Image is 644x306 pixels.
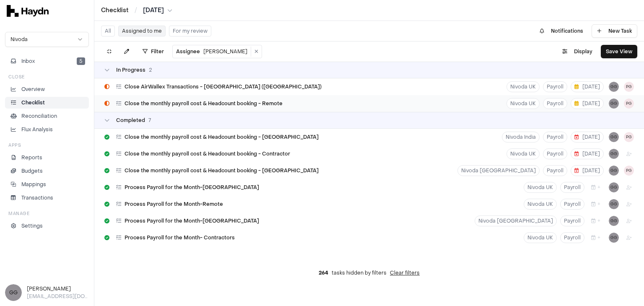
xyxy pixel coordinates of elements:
button: + [588,215,604,226]
span: [DATE] [574,100,600,107]
button: + [588,182,604,193]
button: [DATE] [143,6,172,15]
span: 7 [148,117,151,124]
span: [DATE] [574,83,600,90]
a: Overview [5,83,89,95]
p: Reports [21,154,42,161]
p: Mappings [21,181,46,188]
button: Payroll [560,199,584,210]
span: 2 [149,67,152,73]
button: Nivoda UK [524,199,557,210]
button: [DATE] [571,165,604,176]
span: Close AirWallex Transactions - [GEOGRAPHIC_DATA] ([GEOGRAPHIC_DATA]) [125,83,322,90]
button: Payroll [543,148,567,159]
p: Flux Analysis [21,126,53,133]
span: GG [609,182,619,192]
button: Inbox5 [5,55,89,67]
button: PG [624,82,634,92]
img: svg+xml,%3c [7,5,49,17]
h3: [PERSON_NAME] [27,285,89,293]
button: GG [609,199,619,209]
a: Settings [5,220,89,232]
button: PG [624,132,634,142]
button: Save View [601,45,637,58]
span: Process Payroll for the Month- Contractors [125,234,235,241]
a: Transactions [5,192,89,204]
a: Reports [5,152,89,163]
h3: Close [8,74,25,80]
button: + [588,232,604,243]
button: Display [557,45,597,58]
span: Process Payroll for the Month-[GEOGRAPHIC_DATA] [125,218,259,224]
span: Close the monthly payroll cost & Headcount booking - [GEOGRAPHIC_DATA] [125,134,319,140]
h3: Manage [8,210,29,217]
span: Inbox [21,57,35,65]
span: GG [609,233,619,243]
a: Checklist [101,6,129,15]
span: Close the monthly payroll cost & Headcount booking - [GEOGRAPHIC_DATA] [125,167,319,174]
button: Nivoda UK [524,182,557,193]
button: Nivoda UK [506,81,540,92]
button: Assignee[PERSON_NAME] [173,47,251,57]
a: Flux Analysis [5,124,89,135]
span: GG [609,82,619,92]
p: [EMAIL_ADDRESS][DOMAIN_NAME] [27,293,89,300]
button: GG [609,166,619,176]
button: [DATE] [571,132,604,143]
button: Payroll [543,165,567,176]
span: Close the monthly payroll cost & Headcount booking - Contractor [125,150,290,157]
p: Settings [21,222,43,230]
h3: Apps [8,142,21,148]
button: Nivoda [GEOGRAPHIC_DATA] [457,165,540,176]
span: Process Payroll for the Month-[GEOGRAPHIC_DATA] [125,184,259,191]
span: [DATE] [574,150,600,157]
button: Nivoda UK [506,98,540,109]
span: Completed [116,117,145,124]
p: Budgets [21,167,43,175]
span: Process Payroll for the Month-Remote [125,201,223,207]
span: 5 [77,57,85,65]
nav: breadcrumb [101,6,172,15]
button: Nivoda UK [524,232,557,243]
button: GG [609,99,619,109]
button: Nivoda UK [506,148,540,159]
span: Assignee [176,48,200,55]
button: Nivoda [GEOGRAPHIC_DATA] [475,215,557,226]
button: Clear filters [390,270,420,276]
a: Reconciliation [5,110,89,122]
button: Payroll [543,98,567,109]
p: Overview [21,86,45,93]
button: Assigned to me [118,26,166,36]
span: / [133,6,139,14]
button: Payroll [543,81,567,92]
button: Payroll [560,182,584,193]
span: GG [609,149,619,159]
span: Close the monthly payroll cost & Headcount booking - Remote [125,100,283,107]
button: GG [609,132,619,142]
span: [DATE] [574,134,600,140]
p: Checklist [21,99,45,106]
button: [DATE] [571,148,604,159]
button: [DATE] [571,81,604,92]
button: New Task [592,24,637,38]
span: GG [5,284,22,301]
button: GG [609,216,619,226]
span: [DATE] [143,6,164,15]
button: Filter [138,45,169,58]
button: For my review [169,26,211,36]
span: In Progress [116,67,145,73]
button: PG [624,99,634,109]
button: Payroll [560,232,584,243]
p: Transactions [21,194,53,202]
button: Payroll [560,215,584,226]
button: + [588,199,604,210]
p: Reconciliation [21,112,57,120]
span: PG [624,166,634,176]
